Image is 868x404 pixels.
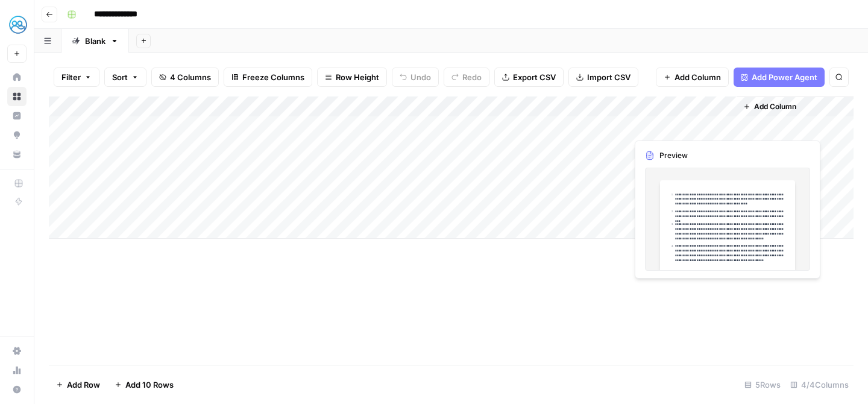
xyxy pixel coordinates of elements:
[587,71,631,83] span: Import CSV
[7,87,27,106] a: Browse
[785,375,854,394] div: 4/4 Columns
[170,71,211,83] span: 4 Columns
[61,29,129,53] a: Blank
[49,375,107,394] button: Add Row
[7,68,27,87] a: Home
[7,380,27,399] button: Help + Support
[125,379,174,391] span: Add 10 Rows
[734,68,825,87] button: Add Power Agent
[104,68,146,87] button: Sort
[444,68,489,87] button: Redo
[494,68,564,87] button: Export CSV
[151,68,219,87] button: 4 Columns
[85,35,105,47] div: Blank
[568,68,638,87] button: Import CSV
[752,71,817,83] span: Add Power Agent
[7,14,29,36] img: MyHealthTeam Logo
[7,145,27,164] a: Your Data
[107,375,181,394] button: Add 10 Rows
[112,71,128,83] span: Sort
[656,68,729,87] button: Add Column
[242,71,304,83] span: Freeze Columns
[336,71,379,83] span: Row Height
[7,361,27,380] a: Usage
[7,10,27,40] button: Workspace: MyHealthTeam
[740,375,785,394] div: 5 Rows
[675,71,721,83] span: Add Column
[224,68,312,87] button: Freeze Columns
[54,68,99,87] button: Filter
[738,99,801,115] button: Add Column
[513,71,556,83] span: Export CSV
[61,71,81,83] span: Filter
[392,68,439,87] button: Undo
[410,71,431,83] span: Undo
[7,341,27,361] a: Settings
[67,379,100,391] span: Add Row
[754,101,796,112] span: Add Column
[7,125,27,145] a: Opportunities
[7,106,27,125] a: Insights
[317,68,387,87] button: Row Height
[462,71,482,83] span: Redo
